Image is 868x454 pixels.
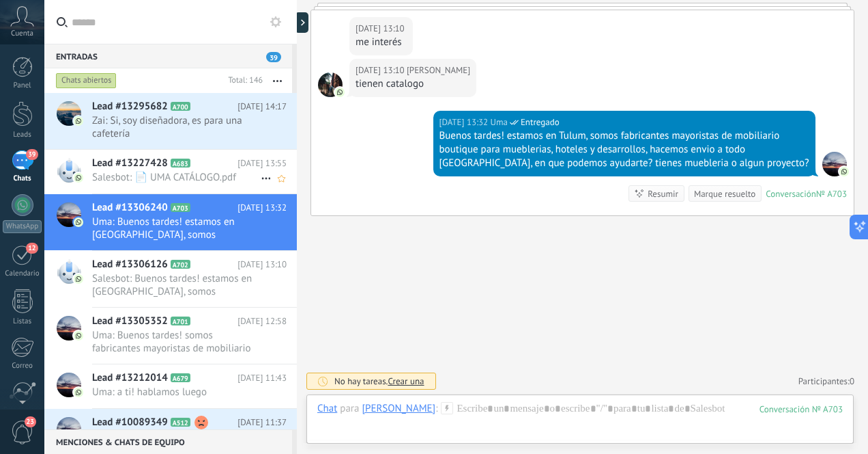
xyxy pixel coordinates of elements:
span: Salesbot: Buenos tardes! estamos en [GEOGRAPHIC_DATA], somos fabricantes mayoristas de mobiliario... [92,272,261,298]
span: Lead #13295682 [92,100,168,113]
span: Lead #13306240 [92,201,168,215]
div: Chats [3,174,42,183]
a: Lead #13295682 A700 [DATE] 14:17 Zai: Si, soy diseñadora, es para una cafetería [44,93,297,149]
button: Más [263,68,292,93]
span: [DATE] 12:58 [237,315,287,328]
div: Buenos tardes! estamos en Tulum, somos fabricantes mayoristas de mobiliario boutique para muebler... [439,129,810,170]
div: Calendario [3,269,42,278]
span: Lead #13305352 [92,315,168,328]
span: A679 [171,373,190,382]
span: Uma [822,152,847,176]
div: No hay tareas. [334,375,424,387]
div: [DATE] 13:10 [356,64,407,77]
div: tienen catalogo [356,77,470,91]
div: Total: 146 [222,74,263,88]
span: 0 [850,375,854,387]
img: com.amocrm.amocrmwa.svg [74,331,83,340]
div: me interés [356,36,407,49]
div: Conversación [766,188,816,200]
div: Panel [3,81,42,90]
span: 12 [26,243,38,254]
div: 703 [759,403,843,415]
div: Listas [3,317,42,326]
img: com.amocrm.amocrmwa.svg [335,88,345,97]
span: Cuenta [11,29,33,38]
span: Lead #13212014 [92,371,168,385]
span: A512 [171,418,190,427]
div: Resumir [648,187,678,200]
span: 23 [25,416,36,427]
span: Entregado [521,116,560,129]
span: [DATE] 13:55 [237,157,287,170]
img: com.amocrm.amocrmwa.svg [74,116,83,126]
div: Mostrar [295,12,308,33]
span: Uma: a ti! hablamos luego [92,386,261,399]
span: Lead #10089349 [92,416,168,429]
span: : [435,402,437,416]
span: 39 [266,52,281,62]
span: Uma (Oficina de Venta) [490,116,507,129]
span: Roberto pineda [318,72,343,97]
div: № A703 [816,188,847,200]
a: Lead #13306240 A703 [DATE] 13:32 Uma: Buenos tardes! estamos en [GEOGRAPHIC_DATA], somos fabrican... [44,194,297,250]
img: com.amocrm.amocrmwa.svg [839,167,849,176]
a: Lead #13212014 A679 [DATE] 11:43 Uma: a ti! hablamos luego [44,364,297,408]
span: A701 [171,317,190,325]
div: Leads [3,131,42,139]
span: Uma: Buenos tardes! somos fabricantes mayoristas de mobiliario boutique para mueblerias, hoteles ... [92,329,261,355]
span: [DATE] 13:32 [237,201,287,215]
span: Crear una [388,375,424,387]
span: Uma: Buenos tardes! estamos en [GEOGRAPHIC_DATA], somos fabricantes mayoristas de mobiliario bout... [92,215,261,241]
div: Chats abiertos [56,72,117,89]
span: Roberto pineda [407,64,470,77]
a: Lead #13305352 A701 [DATE] 12:58 Uma: Buenos tardes! somos fabricantes mayoristas de mobiliario b... [44,308,297,364]
a: Lead #10089349 A512 [DATE] 11:37 [44,409,297,453]
div: Marque resuelto [694,187,755,200]
div: Roberto pineda [362,402,435,414]
span: [DATE] 13:10 [237,258,287,271]
span: [DATE] 14:17 [237,100,287,113]
span: A683 [171,159,190,168]
a: Lead #13306126 A702 [DATE] 13:10 Salesbot: Buenos tardes! estamos en [GEOGRAPHIC_DATA], somos fab... [44,251,297,307]
span: A702 [171,260,190,269]
img: com.amocrm.amocrmwa.svg [74,173,83,183]
span: [DATE] 11:43 [237,371,287,385]
img: com.amocrm.amocrmwa.svg [74,274,83,284]
span: Zai: Si, soy diseñadora, es para una cafetería [92,114,261,140]
div: Entradas [44,44,292,68]
div: WhatsApp [3,220,42,233]
span: 39 [26,149,38,160]
span: para [340,402,359,416]
a: Lead #13227428 A683 [DATE] 13:55 Salesbot: 📄 UMA CATÁLOGO.pdf [44,150,297,193]
span: Lead #13306126 [92,258,168,271]
img: com.amocrm.amocrmwa.svg [74,217,83,227]
div: Correo [3,362,42,371]
div: Menciones & Chats de equipo [44,429,292,454]
span: A703 [171,203,190,212]
span: Salesbot: 📄 UMA CATÁLOGO.pdf [92,171,261,184]
div: [DATE] 13:32 [439,116,491,129]
span: [DATE] 11:37 [237,416,287,429]
span: Lead #13227428 [92,157,168,170]
span: A700 [171,102,190,111]
div: [DATE] 13:10 [356,22,407,36]
img: com.amocrm.amocrmwa.svg [74,388,83,397]
a: Participantes:0 [798,375,854,387]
